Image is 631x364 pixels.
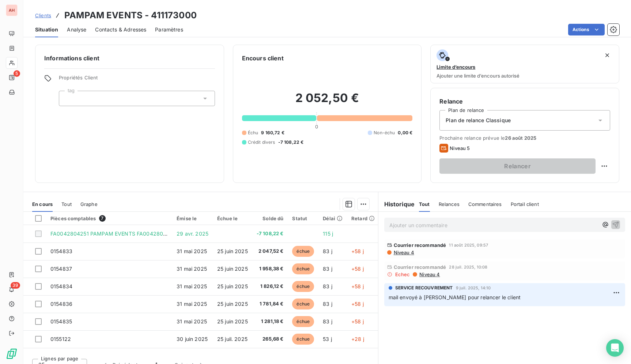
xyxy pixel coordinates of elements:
span: 83 j [323,318,332,324]
span: 11 août 2025, 09:57 [449,243,488,247]
div: Statut [292,215,314,221]
span: Clients [35,12,51,18]
span: 1 281,18 € [257,318,284,325]
span: Situation [35,26,58,33]
span: Contacts & Adresses [95,26,146,33]
span: échue [292,246,314,257]
span: 7 [99,215,106,222]
span: 9 160,72 € [261,130,284,136]
div: Solde dû [257,215,284,221]
span: 1 958,38 € [257,265,284,273]
span: échue [292,263,314,274]
span: 31 mai 2025 [177,301,207,307]
span: 31 mai 2025 [177,266,207,272]
span: Plan de relance Classique [446,117,511,124]
img: Logo LeanPay [6,348,18,360]
span: 1 826,12 € [257,283,284,290]
span: Echec [395,271,410,277]
span: +58 j [351,301,364,307]
div: Pièces comptables [50,215,168,222]
span: 9 juil. 2025, 14:10 [456,286,491,290]
span: 26 août 2025 [505,135,536,141]
span: Courrier recommandé [394,264,446,270]
span: +28 j [351,336,364,342]
h6: Relance [439,97,610,106]
span: 0154836 [50,301,72,307]
h2: 2 052,50 € [242,91,413,113]
span: Paramètres [155,26,183,33]
a: Clients [35,12,51,19]
span: échue [292,281,314,292]
span: Analyse [67,26,86,33]
span: 0155122 [50,336,71,342]
div: Délai [323,215,343,221]
span: 83 j [323,266,332,272]
h3: PAMPAM EVENTS - 411173000 [64,9,197,22]
span: FA0042804251 PAMPAM EVENTS FA0042804251 SCTOUT99ZHKRUQBOPSNNO [50,230,253,237]
span: 83 j [323,301,332,307]
span: Niveau 4 [419,271,440,277]
span: 0154837 [50,266,72,272]
h6: Informations client [44,54,215,63]
span: échue [292,316,314,327]
span: 0154833 [50,248,72,254]
span: 53 j [323,336,332,342]
span: 31 mai 2025 [177,318,207,324]
span: 265,68 € [257,335,284,343]
span: +58 j [351,266,364,272]
span: 25 juin 2025 [217,266,248,272]
span: 31 mai 2025 [177,283,207,289]
div: Retard [351,215,375,221]
span: échue [292,299,314,309]
span: Ajouter une limite d’encours autorisé [437,73,519,79]
span: Relances [439,201,460,207]
span: 25 juin 2025 [217,318,248,324]
span: mail envoyé à [PERSON_NAME] pour relancer le client [389,294,521,300]
span: 115 j [323,230,333,237]
button: Relancer [439,158,596,174]
h6: Historique [378,200,415,209]
span: 25 juin 2025 [217,283,248,289]
span: 1 781,84 € [257,300,284,308]
span: Non-échu [374,130,395,136]
h6: Encours client [242,54,284,63]
span: Échu [248,130,258,136]
span: Graphe [80,201,98,207]
span: 0 [315,124,318,130]
span: +58 j [351,248,364,254]
span: 0,00 € [398,130,412,136]
span: Niveau 4 [393,249,414,255]
span: SERVICE RECOUVREMENT [395,285,453,291]
button: Limite d’encoursAjouter une limite d’encours autorisé [430,45,619,83]
div: AH [6,4,18,16]
span: Niveau 5 [450,145,470,151]
span: 31 mai 2025 [177,248,207,254]
span: 83 j [323,283,332,289]
div: Émise le [177,215,208,221]
span: +58 j [351,318,364,324]
span: Tout [419,201,430,207]
button: Actions [568,24,605,35]
span: Courrier recommandé [394,242,446,248]
span: 30 juin 2025 [177,336,208,342]
span: Portail client [511,201,539,207]
span: Commentaires [468,201,502,207]
span: Propriétés Client [59,75,215,85]
div: Échue le [217,215,248,221]
a: 5 [6,72,17,83]
span: -7 108,22 € [257,230,284,237]
div: Open Intercom Messenger [606,339,624,357]
span: 25 juin 2025 [217,248,248,254]
span: 25 juil. 2025 [217,336,248,342]
span: En cours [32,201,53,207]
span: 25 juin 2025 [217,301,248,307]
span: Limite d’encours [437,64,475,70]
span: 83 j [323,248,332,254]
span: 2 047,52 € [257,248,284,255]
span: Crédit divers [248,139,275,146]
span: 39 [11,282,20,289]
span: -7 108,22 € [278,139,304,146]
span: Tout [61,201,72,207]
span: 0154834 [50,283,72,289]
input: Ajouter une valeur [65,95,71,102]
